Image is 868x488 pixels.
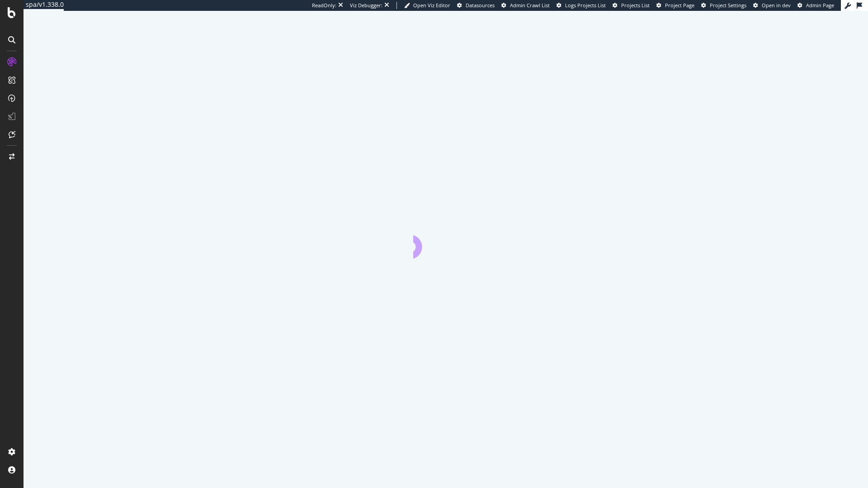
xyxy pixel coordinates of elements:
a: Open in dev [753,2,791,9]
a: Logs Projects List [557,2,606,9]
div: animation [413,226,478,258]
a: Admin Page [797,2,834,9]
a: Project Settings [701,2,746,9]
a: Datasources [457,2,495,9]
a: Projects List [613,2,650,9]
div: ReadOnly: [312,2,336,9]
span: Admin Crawl List [510,2,550,9]
div: Viz Debugger: [350,2,382,9]
span: Project Settings [710,2,746,9]
span: Open Viz Editor [413,2,450,9]
span: Logs Projects List [565,2,606,9]
a: Project Page [656,2,694,9]
span: Open in dev [762,2,791,9]
a: Open Viz Editor [404,2,450,9]
span: Projects List [621,2,650,9]
span: Admin Page [806,2,834,9]
span: Datasources [466,2,495,9]
a: Admin Crawl List [501,2,550,9]
span: Project Page [665,2,694,9]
